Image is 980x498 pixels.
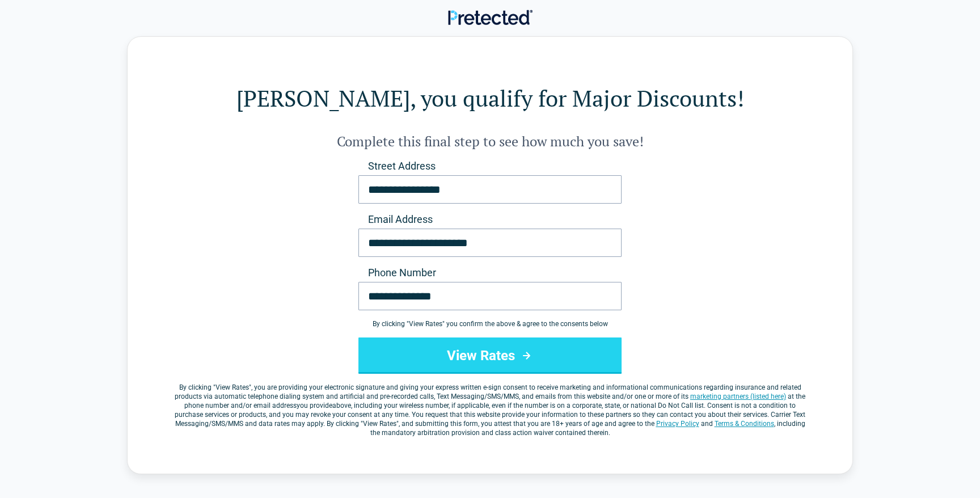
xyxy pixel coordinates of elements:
[173,82,807,114] h1: [PERSON_NAME], you qualify for Major Discounts!
[715,420,774,428] a: Terms & Conditions
[358,337,622,374] button: View Rates
[690,393,786,400] a: marketing partners (listed here)
[358,266,622,280] label: Phone Number
[358,159,622,173] label: Street Address
[358,319,622,328] div: By clicking " View Rates " you confirm the above & agree to the consents below
[358,213,622,226] label: Email Address
[656,420,699,428] a: Privacy Policy
[173,383,807,437] label: By clicking " ", you are providing your electronic signature and giving your express written e-si...
[216,383,249,391] span: View Rates
[173,132,807,150] h2: Complete this final step to see how much you save!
